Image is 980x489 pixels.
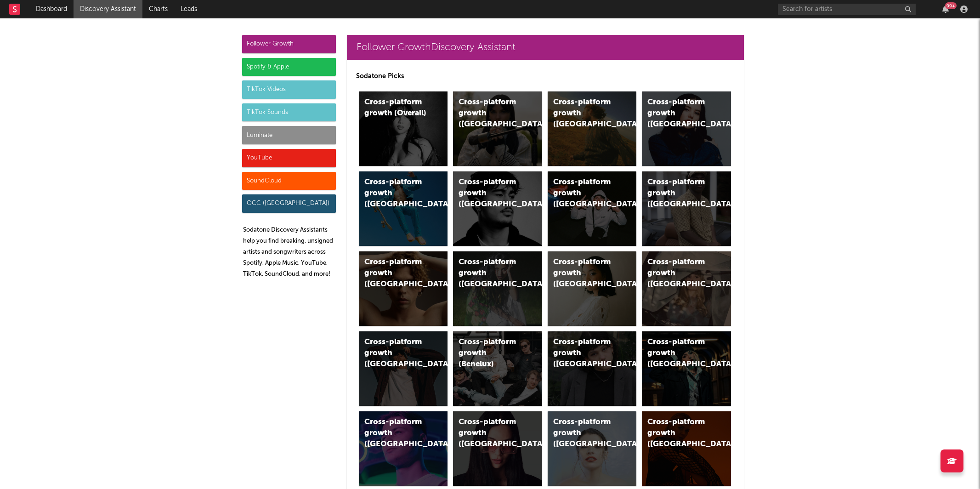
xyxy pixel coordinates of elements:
div: Cross-platform growth ([GEOGRAPHIC_DATA]) [647,337,710,370]
div: Cross-platform growth ([GEOGRAPHIC_DATA]/GSA) [553,177,616,210]
a: Cross-platform growth ([GEOGRAPHIC_DATA]) [359,331,448,406]
div: Cross-platform growth ([GEOGRAPHIC_DATA]) [553,257,616,290]
a: Cross-platform growth ([GEOGRAPHIC_DATA]) [453,411,542,486]
a: Cross-platform growth ([GEOGRAPHIC_DATA]) [548,91,637,166]
a: Cross-platform growth ([GEOGRAPHIC_DATA]) [642,171,731,246]
a: Cross-platform growth ([GEOGRAPHIC_DATA]) [642,251,731,326]
div: TikTok Sounds [242,103,336,122]
div: Cross-platform growth ([GEOGRAPHIC_DATA]) [364,177,427,210]
p: Sodatone Picks [356,71,735,82]
a: Cross-platform growth ([GEOGRAPHIC_DATA]) [548,251,637,326]
div: Luminate [242,126,336,144]
div: Cross-platform growth ([GEOGRAPHIC_DATA]) [364,417,427,450]
p: Sodatone Discovery Assistants help you find breaking, unsigned artists and songwriters across Spo... [243,225,336,280]
div: SoundCloud [242,172,336,190]
a: Cross-platform growth ([GEOGRAPHIC_DATA]) [453,171,542,246]
div: Cross-platform growth ([GEOGRAPHIC_DATA]) [647,257,710,290]
div: 99 + [945,2,957,9]
div: YouTube [242,149,336,167]
a: Cross-platform growth ([GEOGRAPHIC_DATA]) [359,171,448,246]
button: 99+ [942,6,949,13]
div: Cross-platform growth ([GEOGRAPHIC_DATA]) [553,417,616,450]
div: Cross-platform growth ([GEOGRAPHIC_DATA]) [459,417,521,450]
input: Search for artists [778,4,916,15]
div: Cross-platform growth (Overall) [364,97,427,119]
a: Cross-platform growth ([GEOGRAPHIC_DATA]) [548,411,637,486]
div: Cross-platform growth ([GEOGRAPHIC_DATA]) [364,337,427,370]
a: Cross-platform growth ([GEOGRAPHIC_DATA]/GSA) [548,171,637,246]
div: TikTok Videos [242,80,336,99]
div: Cross-platform growth ([GEOGRAPHIC_DATA]) [553,337,616,370]
div: Cross-platform growth ([GEOGRAPHIC_DATA]) [364,257,427,290]
a: Cross-platform growth ([GEOGRAPHIC_DATA]) [453,251,542,326]
a: Cross-platform growth ([GEOGRAPHIC_DATA]) [359,251,448,326]
div: Cross-platform growth ([GEOGRAPHIC_DATA]) [647,97,710,130]
a: Cross-platform growth ([GEOGRAPHIC_DATA]) [642,91,731,166]
a: Cross-platform growth ([GEOGRAPHIC_DATA]) [642,411,731,486]
div: Spotify & Apple [242,58,336,76]
a: Cross-platform growth (Overall) [359,91,448,166]
div: Cross-platform growth ([GEOGRAPHIC_DATA]) [459,257,521,290]
div: OCC ([GEOGRAPHIC_DATA]) [242,194,336,213]
a: Cross-platform growth ([GEOGRAPHIC_DATA]) [359,411,448,486]
a: Cross-platform growth ([GEOGRAPHIC_DATA]) [642,331,731,406]
div: Cross-platform growth (Benelux) [459,337,521,370]
a: Cross-platform growth ([GEOGRAPHIC_DATA]) [548,331,637,406]
div: Cross-platform growth ([GEOGRAPHIC_DATA]) [647,417,710,450]
a: Cross-platform growth ([GEOGRAPHIC_DATA]) [453,91,542,166]
div: Cross-platform growth ([GEOGRAPHIC_DATA]) [459,177,521,210]
div: Cross-platform growth ([GEOGRAPHIC_DATA]) [459,97,521,130]
a: Cross-platform growth (Benelux) [453,331,542,406]
div: Cross-platform growth ([GEOGRAPHIC_DATA]) [647,177,710,210]
a: Follower GrowthDiscovery Assistant [347,35,744,60]
div: Follower Growth [242,35,336,53]
div: Cross-platform growth ([GEOGRAPHIC_DATA]) [553,97,616,130]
